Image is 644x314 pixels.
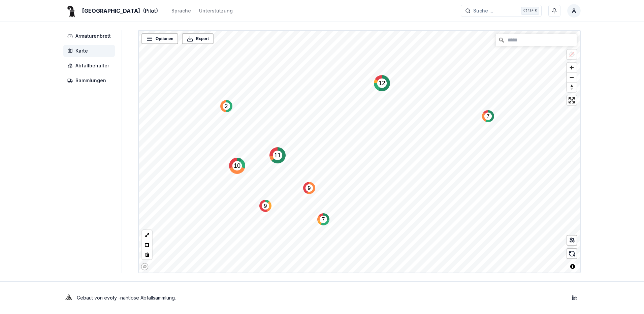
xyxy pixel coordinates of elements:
text: 11 [274,152,281,159]
button: Suche ...Ctrl+K [461,5,542,17]
span: Optionen [156,35,173,42]
button: Delete [142,250,152,259]
span: Karte [75,48,88,54]
text: 7 [322,217,325,222]
canvas: Map [139,31,582,274]
span: Sammlungen [75,77,106,84]
span: Abfallbehälter [75,62,109,69]
a: Mapbox logo [141,263,149,271]
img: Evoly Logo [63,292,74,303]
span: [GEOGRAPHIC_DATA] [82,7,140,15]
span: Armaturenbrett [75,33,111,39]
div: Map marker [317,213,329,225]
button: Sprache [171,7,191,15]
a: Armaturenbrett [63,30,118,42]
text: 9 [264,203,267,209]
text: 10 [234,162,240,169]
button: Location not available [567,50,577,59]
text: 9 [308,185,311,191]
div: Map marker [374,75,390,91]
a: evoly [104,295,117,301]
img: Basel Logo [63,3,79,19]
a: Sammlungen [63,74,118,87]
p: Gebaut von - nahtlose Abfallsammlung . [77,293,176,303]
button: Polygon tool (p) [142,240,152,250]
span: (Pilot) [143,7,158,15]
button: Zoom out [567,72,577,82]
a: [GEOGRAPHIC_DATA](Pilot) [63,7,158,15]
div: Sprache [171,7,191,14]
button: Zoom in [567,63,577,72]
input: Suche [496,34,577,46]
button: LineString tool (l) [142,230,152,240]
div: Map marker [482,110,494,122]
div: Map marker [229,158,245,174]
a: Karte [63,45,118,57]
div: Map marker [303,182,315,194]
text: 12 [379,80,385,87]
text: 2 [225,103,228,109]
div: Map marker [220,100,232,112]
button: Enter fullscreen [567,95,577,105]
span: Suche ... [473,7,493,14]
span: Reset bearing to north [567,83,577,92]
div: Map marker [269,147,286,163]
div: Map marker [259,200,271,212]
a: Unterstützung [199,7,233,15]
span: Export [196,35,209,42]
button: Reset bearing to north [567,82,577,92]
button: Toggle attribution [569,262,577,271]
a: Abfallbehälter [63,60,118,72]
text: 7 [487,114,490,119]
